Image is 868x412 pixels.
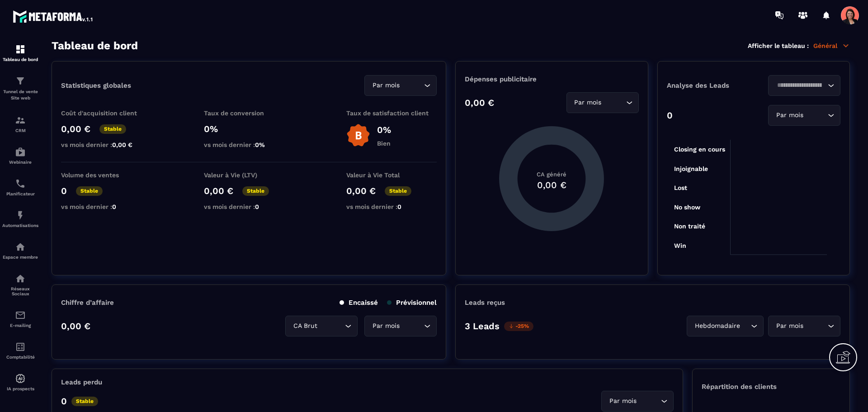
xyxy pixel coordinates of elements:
input: Search for option [401,321,422,331]
a: emailemailE-mailing [2,303,38,335]
a: formationformationTunnel de vente Site web [2,69,38,108]
p: vs mois dernier : [204,203,294,210]
p: -25% [504,322,533,331]
p: Coût d'acquisition client [61,109,151,117]
p: Prévisionnel [387,298,437,307]
p: Répartition des clients [702,383,840,391]
p: Planificateur [2,191,38,196]
p: Bien [377,140,391,147]
div: Search for option [364,75,437,96]
p: Leads reçus [465,298,505,307]
span: Par mois [572,98,604,108]
div: Search for option [768,75,840,96]
input: Search for option [774,81,826,90]
img: formation [15,44,26,55]
span: Par mois [774,321,805,331]
a: social-networksocial-networkRéseaux Sociaux [2,266,38,303]
h3: Tableau de bord [52,39,138,52]
p: Stable [242,186,269,196]
p: vs mois dernier : [61,141,151,148]
p: Stable [385,186,411,196]
input: Search for option [638,396,659,406]
p: 0% [377,124,391,135]
img: logo [13,8,94,24]
span: Par mois [774,110,805,120]
p: Taux de conversion [204,109,294,117]
img: email [15,310,26,321]
span: Hebdomadaire [693,321,742,331]
p: 0 [667,110,673,121]
a: schedulerschedulerPlanificateur [2,171,38,203]
tspan: Closing en cours [674,146,725,153]
p: 0 [61,185,67,196]
span: Par mois [370,321,401,331]
div: Search for option [566,92,639,113]
span: 0 [397,203,401,210]
input: Search for option [401,81,422,90]
span: 0,00 € [112,141,132,148]
div: Search for option [285,316,358,336]
img: formation [15,76,26,86]
tspan: Non traité [674,223,705,230]
p: Général [813,42,850,50]
span: 0% [255,141,265,148]
p: vs mois dernier : [204,141,294,148]
p: E-mailing [2,323,38,328]
p: 0,00 € [61,321,90,331]
input: Search for option [319,321,343,331]
p: Webinaire [2,160,38,165]
a: automationsautomationsWebinaire [2,140,38,171]
p: Dépenses publicitaire [465,75,638,83]
img: formation [15,115,26,126]
p: Afficher le tableau : [748,42,809,49]
p: Automatisations [2,223,38,228]
tspan: Win [674,242,686,249]
a: formationformationTableau de bord [2,37,38,69]
img: automations [15,373,26,384]
p: 0,00 € [346,185,376,196]
input: Search for option [805,110,826,120]
img: automations [15,147,26,157]
img: automations [15,210,26,221]
p: Chiffre d’affaire [61,298,114,307]
p: Volume des ventes [61,171,151,179]
img: social-network [15,273,26,284]
a: automationsautomationsEspace membre [2,235,38,266]
span: Par mois [607,396,638,406]
p: 0% [204,123,294,134]
a: automationsautomationsAutomatisations [2,203,38,235]
input: Search for option [805,321,826,331]
div: Search for option [768,316,840,336]
p: Stable [76,186,103,196]
span: 0 [255,203,259,210]
p: Espace membre [2,255,38,260]
p: 3 Leads [465,321,500,331]
p: 0,00 € [61,123,90,134]
tspan: Lost [674,184,687,191]
img: accountant [15,341,26,352]
a: accountantaccountantComptabilité [2,335,38,366]
input: Search for option [742,321,749,331]
p: IA prospects [2,386,38,391]
p: Valeur à Vie (LTV) [204,171,294,179]
img: automations [15,242,26,252]
img: b-badge-o.b3b20ee6.svg [346,123,370,147]
p: Statistiques globales [61,81,131,90]
div: Search for option [601,391,674,412]
p: 0,00 € [204,185,233,196]
span: Par mois [370,81,401,90]
p: Analyse des Leads [667,81,754,90]
p: Stable [99,124,126,134]
p: Valeur à Vie Total [346,171,437,179]
p: 0,00 € [465,97,494,108]
div: Search for option [364,316,437,336]
p: vs mois dernier : [61,203,151,210]
p: CRM [2,128,38,133]
p: Tunnel de vente Site web [2,89,38,101]
p: vs mois dernier : [346,203,437,210]
a: formationformationCRM [2,108,38,140]
tspan: Injoignable [674,165,708,173]
tspan: No show [674,204,701,211]
img: scheduler [15,178,26,189]
p: Stable [71,397,98,406]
